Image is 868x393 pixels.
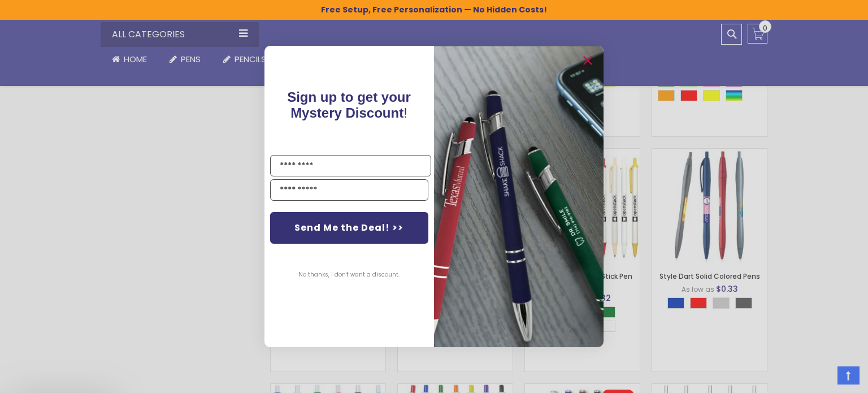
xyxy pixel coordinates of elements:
[288,89,411,120] span: !
[270,212,428,244] button: Send Me the Deal! >>
[293,261,406,289] button: No thanks, I don't want a discount.
[579,51,597,70] button: Close dialog
[288,89,411,120] span: Sign up to get your Mystery Discount
[434,46,604,347] img: pop-up-image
